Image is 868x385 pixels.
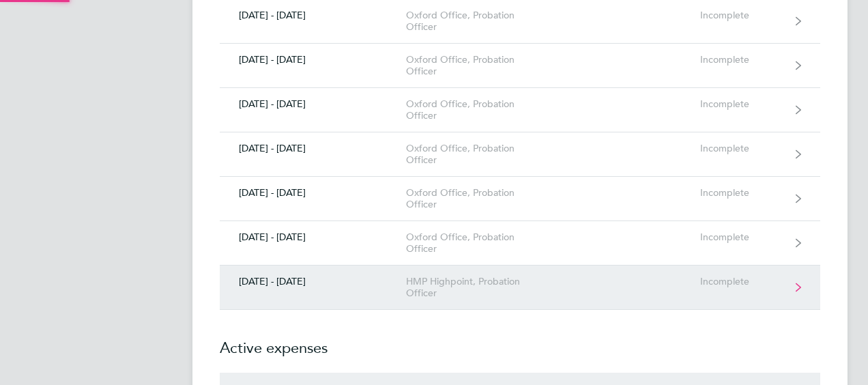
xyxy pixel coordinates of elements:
div: Incomplete [700,10,784,21]
div: Oxford Office, Probation Officer [406,10,562,33]
div: HMP Highpoint, Probation Officer [406,276,562,299]
div: Incomplete [700,276,784,287]
div: Oxford Office, Probation Officer [406,143,562,166]
div: Oxford Office, Probation Officer [406,187,562,210]
div: [DATE] - [DATE] [220,54,406,66]
div: Oxford Office, Probation Officer [406,231,562,255]
div: Incomplete [700,54,784,66]
div: Incomplete [700,98,784,110]
div: [DATE] - [DATE] [220,98,406,110]
a: [DATE] - [DATE]HMP Highpoint, Probation OfficerIncomplete [220,266,820,310]
div: Incomplete [700,231,784,243]
a: [DATE] - [DATE]Oxford Office, Probation OfficerIncomplete [220,88,820,132]
a: [DATE] - [DATE]Oxford Office, Probation OfficerIncomplete [220,221,820,266]
a: [DATE] - [DATE]Oxford Office, Probation OfficerIncomplete [220,44,820,88]
a: [DATE] - [DATE]Oxford Office, Probation OfficerIncomplete [220,132,820,177]
div: [DATE] - [DATE] [220,187,406,199]
div: Oxford Office, Probation Officer [406,98,562,122]
div: Oxford Office, Probation Officer [406,54,562,77]
div: [DATE] - [DATE] [220,231,406,243]
div: [DATE] - [DATE] [220,10,406,21]
div: Incomplete [700,187,784,199]
div: Incomplete [700,143,784,154]
div: [DATE] - [DATE] [220,143,406,154]
div: [DATE] - [DATE] [220,276,406,287]
a: [DATE] - [DATE]Oxford Office, Probation OfficerIncomplete [220,177,820,221]
h2: Active expenses [220,310,820,373]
